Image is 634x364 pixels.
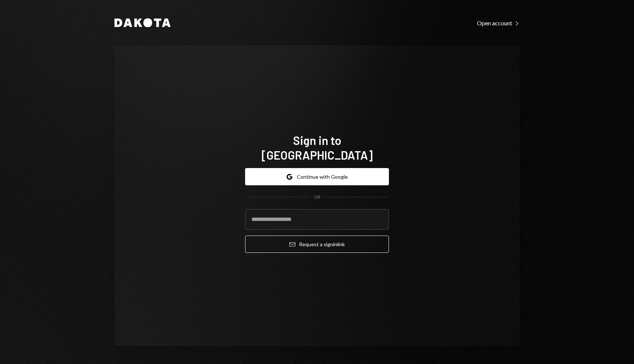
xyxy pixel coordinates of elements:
[477,19,520,27] div: Open account
[245,133,389,162] h1: Sign in to [GEOGRAPHIC_DATA]
[245,236,389,253] button: Request a signinlink
[245,168,389,185] button: Continue with Google
[477,19,520,27] a: Open account
[314,194,320,200] div: OR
